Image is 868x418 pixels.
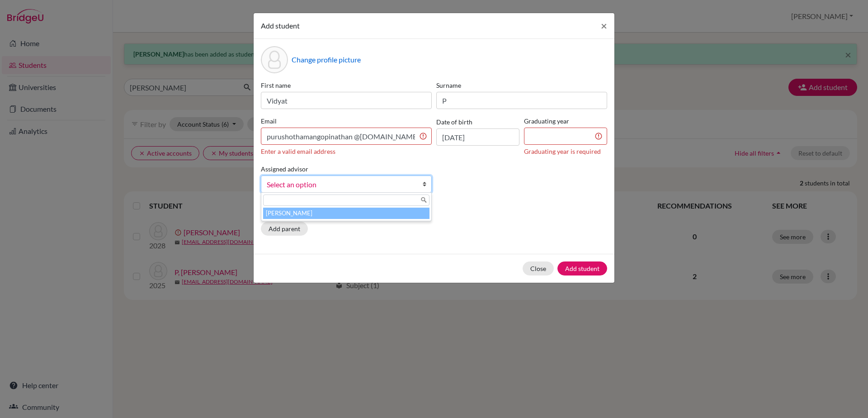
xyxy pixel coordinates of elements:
label: Email [261,116,432,126]
label: Surname [436,81,607,90]
label: First name [261,81,432,90]
div: Graduating year is required [524,147,607,156]
div: Profile picture [261,46,288,73]
label: Assigned advisor [261,164,308,174]
p: Parents [261,207,607,218]
button: Add student [557,261,607,275]
button: Close [594,13,614,38]
span: Select an option [267,179,414,190]
div: Enter a valid email address [261,147,432,156]
span: Add student [261,21,300,30]
label: Graduating year [524,116,607,126]
li: [PERSON_NAME] [263,208,429,219]
input: dd/mm/yyyy [436,128,519,146]
button: Add parent [261,222,308,236]
button: Close [523,261,554,275]
label: Date of birth [436,117,472,127]
span: × [601,19,607,32]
